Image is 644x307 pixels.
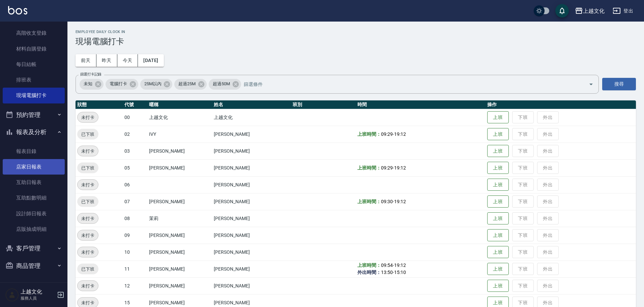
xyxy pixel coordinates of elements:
span: 已下班 [77,266,98,273]
b: 上班時間： [357,165,381,171]
p: 服務人員 [21,295,55,301]
span: 超過25M [174,81,200,87]
span: 未打卡 [78,114,98,121]
a: 店家日報表 [3,159,65,175]
button: 上班 [487,195,509,208]
th: 操作 [486,100,636,109]
td: [PERSON_NAME] [212,143,291,159]
td: [PERSON_NAME] [212,260,291,277]
td: 00 [123,109,147,126]
span: 09:29 [381,165,393,171]
button: 預約管理 [3,106,65,124]
td: IVY [147,126,212,143]
div: 未知 [80,79,104,90]
span: 13:50 [381,270,393,275]
td: 03 [123,143,147,159]
a: 排班表 [3,72,65,88]
span: 未知 [80,81,96,87]
button: 商品管理 [3,257,65,275]
a: 互助日報表 [3,175,65,190]
span: 未打卡 [78,148,98,155]
td: [PERSON_NAME] [147,260,212,277]
span: 電腦打卡 [106,81,131,87]
a: 店販抽成明細 [3,221,65,237]
td: [PERSON_NAME] [212,210,291,227]
td: [PERSON_NAME] [212,244,291,260]
a: 互助點數明細 [3,190,65,206]
button: 前天 [76,54,96,67]
td: 茉莉 [147,210,212,227]
td: [PERSON_NAME] [147,244,212,260]
td: 09 [123,227,147,244]
button: 上班 [487,246,509,258]
td: 02 [123,126,147,143]
button: [DATE] [138,54,164,67]
h2: Employee Daily Clock In [76,30,636,34]
div: 上越文化 [583,7,605,15]
th: 狀態 [76,100,123,109]
td: 10 [123,244,147,260]
td: 上越文化 [212,109,291,126]
th: 班別 [291,100,356,109]
b: 外出時間： [357,270,381,275]
td: [PERSON_NAME] [147,159,212,176]
td: 05 [123,159,147,176]
button: 上班 [487,145,509,157]
button: 上班 [487,212,509,225]
td: 11 [123,260,147,277]
td: 08 [123,210,147,227]
button: 登出 [610,5,636,17]
button: 上班 [487,111,509,124]
img: Logo [8,6,27,14]
span: 已下班 [77,164,98,172]
span: 25M以內 [140,81,166,87]
span: 19:12 [394,165,406,171]
button: Open [586,79,596,90]
td: - - [356,260,486,277]
span: 19:12 [394,131,406,137]
a: 設計師日報表 [3,206,65,221]
span: 未打卡 [78,282,98,289]
td: [PERSON_NAME] [212,176,291,193]
a: 現場電腦打卡 [3,88,65,103]
span: 19:12 [394,199,406,204]
span: 已下班 [77,131,98,138]
td: 上越文化 [147,109,212,126]
th: 暱稱 [147,100,212,109]
td: - [356,126,486,143]
b: 上班時間： [357,199,381,204]
td: [PERSON_NAME] [147,143,212,159]
td: 06 [123,176,147,193]
span: 未打卡 [78,181,98,188]
td: 07 [123,193,147,210]
button: 客戶管理 [3,240,65,257]
img: Person [5,288,19,302]
input: 篩選條件 [242,78,577,90]
span: 15:10 [394,270,406,275]
span: 未打卡 [78,249,98,256]
td: [PERSON_NAME] [212,126,291,143]
span: 19:12 [394,263,406,268]
span: 09:29 [381,131,393,137]
button: 上班 [487,128,509,141]
span: 未打卡 [78,215,98,222]
button: save [555,4,569,18]
button: 上班 [487,229,509,242]
button: 昨天 [96,54,117,67]
td: [PERSON_NAME] [147,193,212,210]
button: 報表及分析 [3,123,65,141]
button: 上班 [487,280,509,292]
button: 上班 [487,162,509,174]
span: 09:30 [381,199,393,204]
th: 代號 [123,100,147,109]
button: 上班 [487,263,509,275]
td: 12 [123,277,147,294]
span: 未打卡 [78,299,98,306]
button: 上班 [487,179,509,191]
span: 已下班 [77,198,98,205]
td: - [356,193,486,210]
td: [PERSON_NAME] [212,227,291,244]
a: 每日結帳 [3,57,65,72]
td: [PERSON_NAME] [212,193,291,210]
th: 姓名 [212,100,291,109]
